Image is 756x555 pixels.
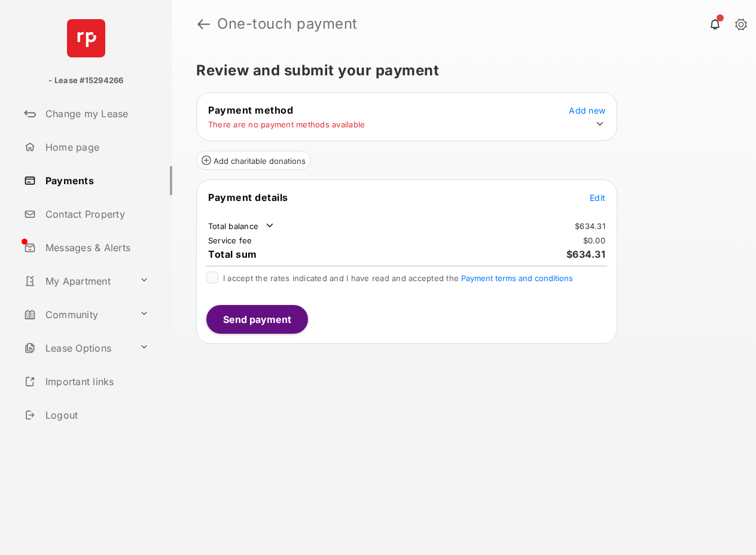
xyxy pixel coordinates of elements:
button: Edit [590,191,605,203]
font: There are no payment methods available [208,120,365,129]
a: Messages & Alerts [19,233,172,262]
img: svg+xml;base64,PHN2ZyB4bWxucz0iaHR0cDovL3d3dy53My5vcmcvMjAwMC9zdmciIHdpZHRoPSI2NCIgaGVpZ2h0PSI2NC... [67,19,105,57]
font: One-touch payment [217,15,358,32]
a: Important links [19,367,154,396]
a: Community [19,300,135,329]
font: I accept the rates indicated and I have read and accepted the [223,273,459,283]
font: Add new [569,105,605,115]
font: $634.31 [566,248,606,260]
font: Edit [590,193,605,203]
font: $634.31 [575,221,605,231]
button: Add new [569,104,605,116]
button: Send payment [206,305,308,334]
font: $0.00 [583,236,605,246]
font: Review and submit your payment [196,62,439,79]
a: Logout [19,401,172,429]
a: Change my Lease [19,99,172,128]
font: Total balance [208,221,258,231]
font: Payment method [208,104,293,116]
font: Service fee [208,236,252,246]
a: Payments [19,166,172,195]
a: Home page [19,133,172,161]
font: Payment details [208,191,288,203]
a: Contact Property [19,200,172,228]
a: My Apartment [19,267,135,295]
font: - Lease #15294266 [48,75,123,85]
a: Lease Options [19,334,135,362]
font: Total sum [208,248,257,260]
button: I accept the rates indicated and I have read and accepted the [461,273,573,283]
button: Add charitable donations [196,151,311,170]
